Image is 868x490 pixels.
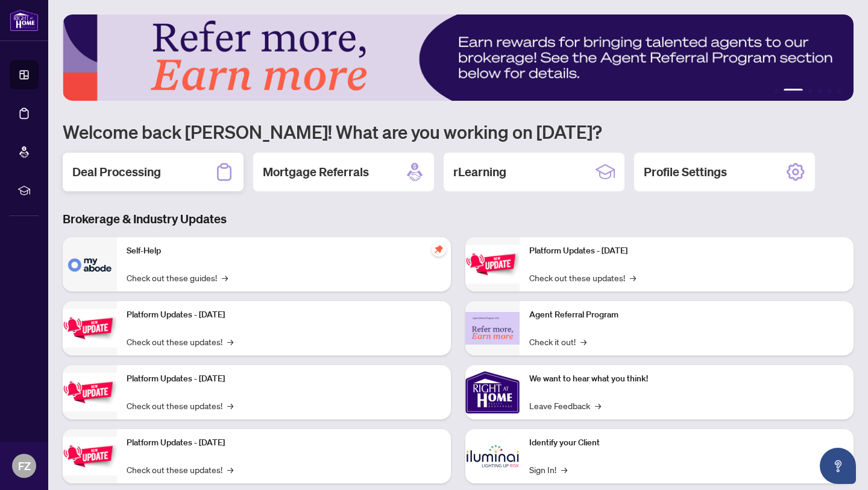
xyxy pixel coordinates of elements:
img: Platform Updates - September 16, 2025 [63,309,117,347]
h3: Brokerage & Industry Updates [63,211,854,227]
span: pushpin [432,242,446,256]
h2: rLearning [453,164,506,180]
h2: Deal Processing [72,164,161,180]
a: Check out these updates!→ [127,335,233,348]
p: Platform Updates - [DATE] [127,372,441,386]
img: logo [10,9,39,31]
h1: Welcome back [PERSON_NAME]! What are you working on [DATE]? [63,120,854,143]
span: FZ [18,457,31,474]
a: Leave Feedback→ [529,399,601,412]
span: → [227,399,233,412]
button: 1 [774,89,779,94]
img: Platform Updates - June 23, 2025 [465,245,520,283]
img: Platform Updates - July 21, 2025 [63,373,117,411]
a: Check it out!→ [529,335,587,348]
button: Open asap [820,448,856,484]
a: Check out these updates!→ [127,463,233,476]
span: → [227,463,233,476]
img: We want to hear what you think! [465,365,520,419]
p: Platform Updates - [DATE] [127,308,441,322]
p: Platform Updates - [DATE] [127,436,441,450]
a: Check out these guides!→ [127,271,228,284]
span: → [595,399,601,412]
p: Agent Referral Program [529,308,844,322]
img: Agent Referral Program [465,312,520,345]
p: We want to hear what you think! [529,372,844,386]
p: Identify your Client [529,436,844,450]
img: Slide 1 [63,14,854,101]
h2: Mortgage Referrals [263,164,369,180]
button: 4 [817,89,822,94]
span: → [580,335,587,348]
h2: Profile Settings [644,164,727,180]
img: Self-Help [63,237,117,291]
span: → [561,463,567,476]
a: Check out these updates!→ [127,399,233,412]
a: Sign In!→ [529,463,567,476]
p: Platform Updates - [DATE] [529,244,844,258]
span: → [222,271,228,284]
a: Check out these updates!→ [529,271,636,284]
button: 2 [784,89,803,94]
img: Identify your Client [465,429,520,483]
p: Self-Help [127,244,441,258]
button: 3 [808,89,813,94]
button: 5 [827,89,832,94]
img: Platform Updates - July 8, 2025 [63,437,117,475]
button: 6 [837,89,841,94]
span: → [630,271,636,284]
span: → [227,335,233,348]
